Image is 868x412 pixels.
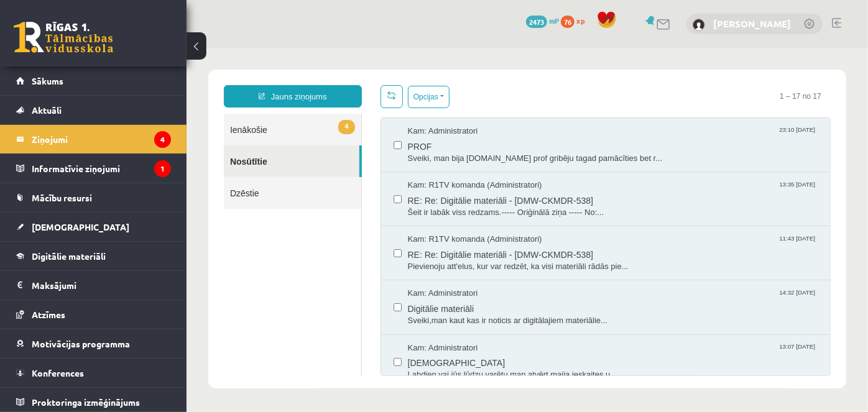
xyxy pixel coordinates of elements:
[221,132,356,144] span: Kam: R1TV komanda (Administratori)
[221,213,632,225] span: Pievienoju att'elus, kur var redzēt, ka visi materiāli rādās pie...
[32,125,171,153] legend: Ziņojumi
[16,154,171,183] a: Informatīvie ziņojumi1
[221,306,632,321] span: [DEMOGRAPHIC_DATA]
[16,125,171,153] a: Ziņojumi4
[32,396,140,408] span: Proktoringa izmēģinājums
[32,309,65,320] span: Atzīmes
[32,154,171,183] legend: Informatīvie ziņojumi
[16,242,171,270] a: Digitālie materiāli
[16,359,171,387] a: Konferences
[32,250,106,262] span: Digitālie materiāli
[221,267,632,279] span: Sveiki,man kaut kas ir noticis ar digitālajiem materiālie...
[37,98,173,129] a: Nosūtītie
[526,16,547,28] span: 2473
[590,186,631,195] span: 11:43 [DATE]
[221,144,632,159] span: RE: Re: Digitālie materiāli - [DMW-CKMDR-538]
[221,295,296,306] span: Kam: Administratori
[590,78,631,87] span: 23:10 [DATE]
[584,37,644,60] span: 1 – 17 no 17
[590,132,631,141] span: 13:35 [DATE]
[16,329,171,358] a: Motivācijas programma
[32,192,92,203] span: Mācību resursi
[37,129,175,161] a: Dzēstie
[16,183,171,212] a: Mācību resursi
[221,186,356,198] span: Kam: R1TV komanda (Administratori)
[221,78,296,89] span: Kam: Administratori
[221,240,296,252] span: Kam: Administratori
[561,16,591,25] a: 76 xp
[713,17,791,30] a: [PERSON_NAME]
[14,22,113,53] a: Rīgas 1. Tālmācības vidusskola
[561,16,575,28] span: 76
[221,186,632,224] a: Kam: R1TV komanda (Administratori) 11:43 [DATE] RE: Re: Digitālie materiāli - [DMW-CKMDR-538] Pie...
[152,72,168,86] span: 4
[221,38,263,60] button: Opcijas
[16,271,171,300] a: Maksājumi
[37,66,175,98] a: 4Ienākošie
[16,300,171,329] a: Atzīmes
[32,271,171,300] legend: Maksājumi
[221,105,632,117] span: Sveiki, man bija [DOMAIN_NAME] prof gribēju tagad pamācīties bet r...
[154,160,171,177] i: 1
[221,321,632,333] span: Labdien,vai jūs lūdzu varētu man atvērt maija ieskaites u...
[154,131,171,148] i: 4
[32,367,84,378] span: Konferences
[16,96,171,124] a: Aktuāli
[32,75,63,86] span: Sākums
[37,37,175,60] a: Jauns ziņojums
[16,213,171,241] a: [DEMOGRAPHIC_DATA]
[16,66,171,95] a: Sākums
[221,240,632,278] a: Kam: Administratori 14:32 [DATE] Digitālie materiāli Sveiki,man kaut kas ir noticis ar digitālaji...
[576,16,584,25] span: xp
[221,252,632,267] span: Digitālie materiāli
[590,295,631,304] span: 13:07 [DATE]
[32,338,130,349] span: Motivācijas programma
[221,295,632,333] a: Kam: Administratori 13:07 [DATE] [DEMOGRAPHIC_DATA] Labdien,vai jūs lūdzu varētu man atvērt maija...
[221,198,632,213] span: RE: Re: Digitālie materiāli - [DMW-CKMDR-538]
[526,16,559,25] a: 2473 mP
[590,240,631,249] span: 14:32 [DATE]
[32,104,62,116] span: Aktuāli
[693,19,705,31] img: Enriko Strazdiņš
[221,132,632,170] a: Kam: R1TV komanda (Administratori) 13:35 [DATE] RE: Re: Digitālie materiāli - [DMW-CKMDR-538] Šei...
[549,16,559,25] span: mP
[221,78,632,116] a: Kam: Administratori 23:10 [DATE] PROF Sveiki, man bija [DOMAIN_NAME] prof gribēju tagad pamācītie...
[221,89,632,105] span: PROF
[32,221,129,232] span: [DEMOGRAPHIC_DATA]
[221,159,632,171] span: Šeit ir labāk viss redzams.----- Oriģinālā ziņa ----- No:...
